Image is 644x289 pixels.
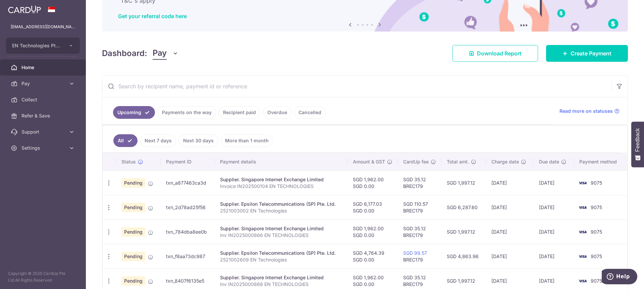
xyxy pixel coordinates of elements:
[403,250,427,256] a: SGD 99.57
[576,203,589,211] img: Bank Card
[559,108,620,114] a: Read more on statuses
[220,250,342,256] div: Supplier. Epsilon Telecommunications (SP) Pte. Ltd.
[534,220,574,244] td: [DATE]
[102,76,611,97] input: Search by recipient name, payment id or reference
[219,106,260,119] a: Recipient paid
[21,112,66,119] span: Refer & Save
[220,201,342,207] div: Supplier. Epsilon Telecommunications (SP) Pte. Ltd.
[11,23,75,30] p: [EMAIL_ADDRESS][DOMAIN_NAME]
[631,122,644,167] button: Feedback - Show survey
[113,134,138,147] a: All
[158,106,216,119] a: Payments on the way
[347,195,398,220] td: SGD 6,177.03 SGD 0.00
[118,13,187,19] a: Get your referral code here
[576,179,589,187] img: Bank Card
[574,153,627,171] th: Payment method
[602,269,637,286] iframe: Opens a widget where you can find more information
[576,252,589,260] img: Bank Card
[263,106,291,119] a: Overdue
[8,5,41,13] img: CardUp
[220,183,342,190] p: Invoice IN202500104 EN TECHNOLOGIES
[121,252,145,261] span: Pending
[153,47,178,60] button: Pay
[447,158,469,165] span: Total amt.
[486,171,534,195] td: [DATE]
[534,195,574,220] td: [DATE]
[21,145,66,151] span: Settings
[113,106,155,119] a: Upcoming
[491,158,519,165] span: Charge date
[576,228,589,236] img: Bank Card
[477,49,522,57] span: Download Report
[398,195,441,220] td: SGD 110.57 BREC179
[161,220,215,244] td: txn_784dba8ee0b
[347,244,398,269] td: SGD 4,764.39 SGD 0.00
[534,171,574,195] td: [DATE]
[220,256,342,263] p: 2521002609 EN Technologies
[121,276,145,286] span: Pending
[21,129,66,135] span: Support
[220,176,342,183] div: Supplier. Singapore Internet Exchange Limited
[398,220,441,244] td: SGD 35.12 BREC179
[441,195,486,220] td: SGD 6,287.60
[121,203,145,212] span: Pending
[635,128,641,152] span: Feedback
[452,45,538,62] a: Download Report
[21,64,66,71] span: Home
[441,244,486,269] td: SGD 4,863.96
[121,158,136,165] span: Status
[179,134,218,147] a: Next 30 days
[102,47,147,59] h4: Dashboard:
[576,277,589,285] img: Bank Card
[441,171,486,195] td: SGD 1,997.12
[220,274,342,281] div: Supplier. Singapore Internet Exchange Limited
[591,253,602,259] span: 9075
[161,244,215,269] td: txn_f8aa73dc987
[161,195,215,220] td: txn_2d78ad25f56
[441,220,486,244] td: SGD 1,997.12
[220,232,342,239] p: Inv IN2025000866 EN TECHNOLOGIES
[220,207,342,214] p: 2521003002 EN Technologies
[534,244,574,269] td: [DATE]
[6,38,80,54] button: EN Technologies Pte Ltd
[215,153,347,171] th: Payment details
[161,171,215,195] td: txn_a877463ca3d
[591,180,602,186] span: 9075
[140,134,176,147] a: Next 7 days
[161,153,215,171] th: Payment ID
[294,106,326,119] a: Cancelled
[121,227,145,237] span: Pending
[559,108,613,114] span: Read more on statuses
[12,42,62,49] span: EN Technologies Pte Ltd
[153,47,167,60] span: Pay
[546,45,628,62] a: Create Payment
[221,134,273,147] a: More than 1 month
[571,49,611,57] span: Create Payment
[403,158,429,165] span: CardUp fee
[347,171,398,195] td: SGD 1,962.00 SGD 0.00
[21,80,66,87] span: Pay
[486,220,534,244] td: [DATE]
[220,225,342,232] div: Supplier. Singapore Internet Exchange Limited
[347,220,398,244] td: SGD 1,962.00 SGD 0.00
[398,244,441,269] td: BREC179
[486,195,534,220] td: [DATE]
[486,244,534,269] td: [DATE]
[21,96,66,103] span: Collect
[591,204,602,210] span: 9075
[539,158,559,165] span: Due date
[353,158,385,165] span: Amount & GST
[121,178,145,188] span: Pending
[398,171,441,195] td: SGD 35.12 BREC179
[591,278,602,284] span: 9075
[591,229,602,235] span: 9075
[220,281,342,288] p: Inv IN2025000866 EN TECHNOLOGIES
